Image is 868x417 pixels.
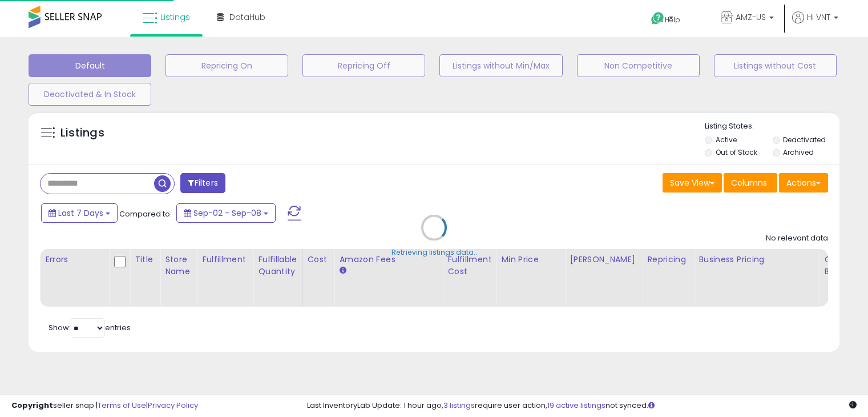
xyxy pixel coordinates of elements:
div: seller snap | | [11,400,198,411]
button: Listings without Min/Max [439,54,562,77]
span: AMZ-US [736,11,766,23]
i: Click here to read more about un-synced listings. [648,402,655,409]
a: Help [642,3,703,37]
span: Listings [160,11,190,23]
span: Help [665,15,680,25]
div: Last InventoryLab Update: 1 hour ago, require user action, not synced. [307,400,857,411]
a: 3 listings [443,400,475,411]
button: Repricing Off [302,54,425,77]
button: Repricing On [165,54,288,77]
button: Deactivated & In Stock [29,83,151,106]
span: Hi VNT [807,11,830,23]
a: Hi VNT [792,11,838,37]
button: Listings without Cost [714,54,837,77]
i: Get Help [651,11,665,26]
div: Retrieving listings data.. [391,247,477,258]
a: Privacy Policy [148,400,198,411]
button: Default [29,54,151,77]
a: Terms of Use [98,400,146,411]
a: 19 active listings [547,400,605,411]
span: DataHub [229,11,265,23]
button: Non Competitive [577,54,700,77]
strong: Copyright [11,400,53,411]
